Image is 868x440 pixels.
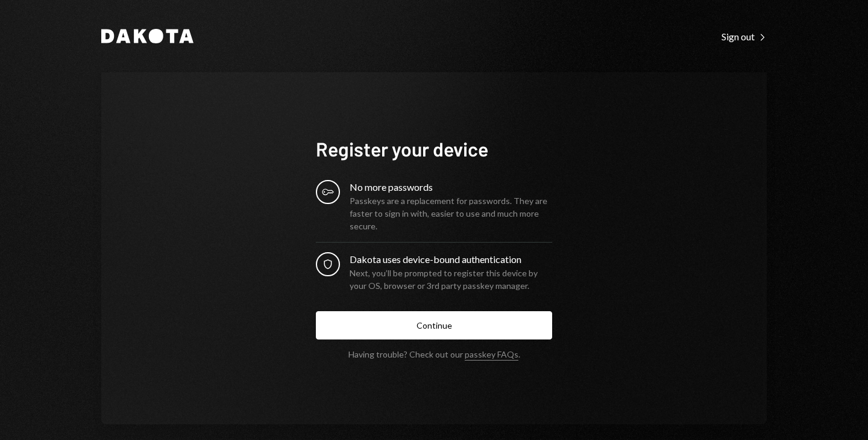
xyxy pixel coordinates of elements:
[465,349,518,361] a: passkey FAQs
[350,194,552,232] div: Passkeys are a replacement for passwords. They are faster to sign in with, easier to use and much...
[316,137,552,161] h1: Register your device
[348,349,520,359] div: Having trouble? Check out our .
[316,311,552,339] button: Continue
[350,252,552,267] div: Dakota uses device-bound authentication
[350,180,552,194] div: No more passwords
[722,29,767,43] a: Sign out
[350,267,552,292] div: Next, you’ll be prompted to register this device by your OS, browser or 3rd party passkey manager.
[722,31,767,43] div: Sign out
